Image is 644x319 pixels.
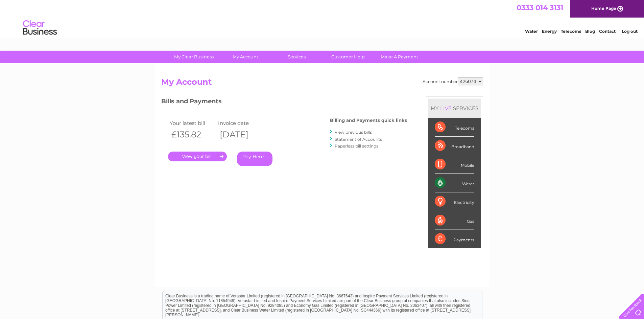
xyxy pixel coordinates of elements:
[435,118,474,137] div: Telecoms
[237,152,272,166] a: Pay Here
[23,18,57,38] img: logo.png
[269,51,325,63] a: Services
[435,174,474,192] div: Water
[216,128,265,141] th: [DATE]
[330,118,407,123] h4: Billing and Payments quick links
[428,99,481,118] div: MY SERVICES
[161,97,407,108] h3: Bills and Payments
[335,130,372,135] a: View previous bills
[435,230,474,248] div: Payments
[335,137,382,142] a: Statement of Accounts
[163,4,482,33] div: Clear Business is a trading name of Verastar Limited (registered in [GEOGRAPHIC_DATA] No. 3667643...
[168,128,217,141] th: £135.82
[168,118,217,128] td: Your latest bill
[622,29,638,34] a: Log out
[561,29,581,34] a: Telecoms
[161,77,483,90] h2: My Account
[335,143,378,149] a: Paperless bill settings
[372,51,427,63] a: Make A Payment
[423,77,483,85] div: Account number
[517,3,563,12] a: 0333 014 3131
[435,192,474,211] div: Electricity
[525,29,538,34] a: Water
[435,155,474,174] div: Mobile
[542,29,557,34] a: Energy
[435,211,474,230] div: Gas
[439,105,453,111] div: LIVE
[217,51,273,63] a: My Account
[585,29,595,34] a: Blog
[599,29,616,34] a: Contact
[320,51,376,63] a: Customer Help
[166,51,222,63] a: My Clear Business
[216,118,265,128] td: Invoice date
[435,137,474,155] div: Broadband
[168,152,227,161] a: .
